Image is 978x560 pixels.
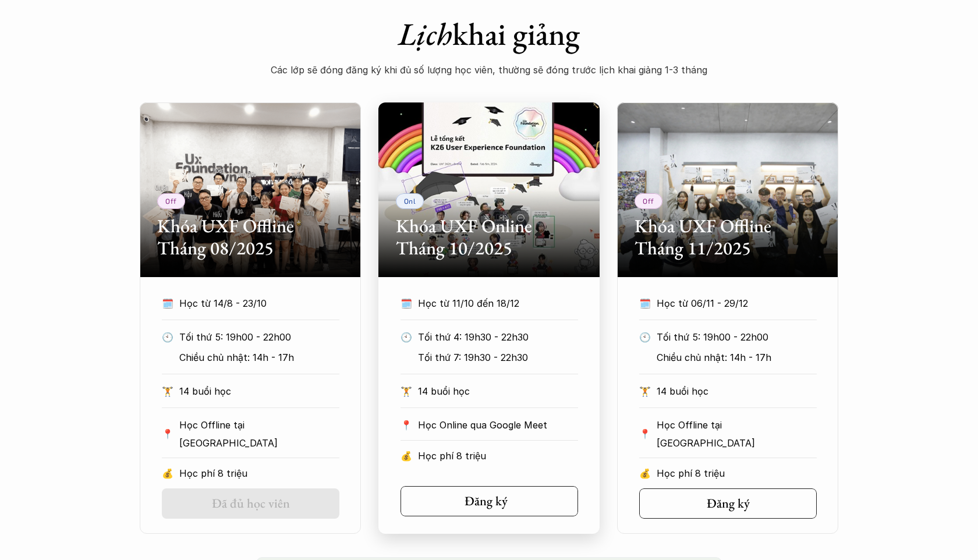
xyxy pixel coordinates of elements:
p: 💰 [639,465,651,482]
p: 🏋️ [639,382,651,400]
p: 💰 [162,465,173,482]
p: Học từ 14/8 - 23/10 [179,295,318,312]
p: 🗓️ [162,295,173,312]
p: 🏋️ [162,382,173,400]
h5: Đã đủ học viên [212,496,290,511]
p: 💰 [401,447,412,465]
p: 🗓️ [401,295,412,312]
p: 🕙 [401,328,412,346]
p: Học phí 8 triệu [418,447,578,465]
p: Học Offline tại [GEOGRAPHIC_DATA] [657,416,817,452]
p: Off [643,197,654,205]
p: 14 buổi học [179,382,339,400]
p: 🕙 [639,328,651,346]
p: 📍 [401,420,412,431]
p: 14 buổi học [418,382,578,400]
p: 🕙 [162,328,173,346]
p: Tối thứ 7: 19h30 - 22h30 [418,349,578,366]
h2: Khóa UXF Online Tháng 10/2025 [396,215,582,260]
p: Các lớp sẽ đóng đăng ký khi đủ số lượng học viên, thường sẽ đóng trước lịch khai giảng 1-3 tháng [256,61,722,79]
a: Đăng ký [639,488,817,519]
h2: Khóa UXF Offline Tháng 08/2025 [157,215,343,260]
p: Chiều chủ nhật: 14h - 17h [179,349,339,366]
p: Off [165,197,177,205]
p: Học từ 06/11 - 29/12 [657,295,795,312]
p: Học phí 8 triệu [657,465,817,482]
p: Tối thứ 5: 19h00 - 22h00 [179,328,339,346]
p: Onl [404,197,416,205]
h1: khai giảng [256,15,722,53]
p: Tối thứ 4: 19h30 - 22h30 [418,328,578,346]
a: Đăng ký [401,486,578,516]
p: Học từ 11/10 đến 18/12 [418,295,557,312]
p: Học Offline tại [GEOGRAPHIC_DATA] [179,416,339,452]
h5: Đăng ký [465,494,508,509]
p: 📍 [162,428,173,440]
p: 🏋️ [401,382,412,400]
p: Học phí 8 triệu [179,465,339,482]
p: Chiều chủ nhật: 14h - 17h [657,349,817,366]
p: Học Online qua Google Meet [418,416,578,434]
em: Lịch [398,13,452,54]
h2: Khóa UXF Offline Tháng 11/2025 [635,215,821,260]
p: 🗓️ [639,295,651,312]
p: Tối thứ 5: 19h00 - 22h00 [657,328,817,346]
h5: Đăng ký [707,496,750,511]
p: 📍 [639,428,651,440]
p: 14 buổi học [657,382,817,400]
